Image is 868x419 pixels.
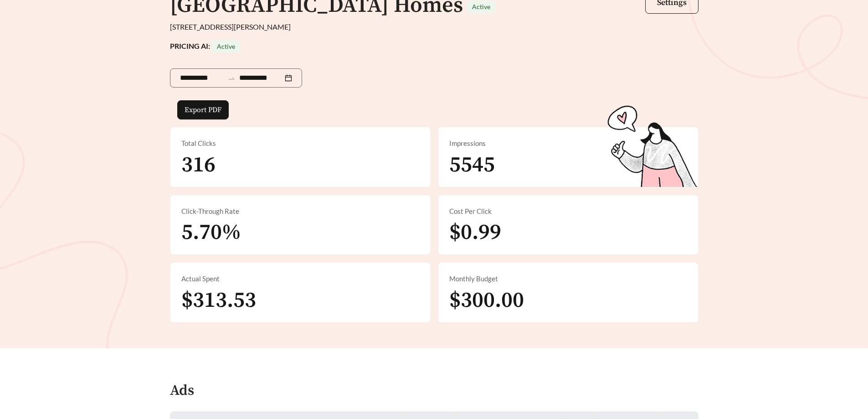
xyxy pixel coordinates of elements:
span: $0.99 [449,219,501,246]
span: Active [472,3,490,10]
span: swap-right [227,74,236,83]
div: Cost Per Click [449,206,687,217]
div: Click-Through Rate [181,206,419,217]
span: Export PDF [185,104,221,115]
span: 5.70% [181,219,241,246]
span: 5545 [449,151,495,179]
span: $300.00 [449,287,524,314]
span: Active [217,42,235,50]
span: 316 [181,151,216,179]
span: $313.53 [181,287,256,314]
div: Actual Spent [181,274,419,284]
strong: PRICING AI: [170,41,241,50]
h4: Ads [170,383,194,399]
button: Export PDF [177,100,229,119]
div: Monthly Budget [449,274,687,284]
div: Impressions [449,138,687,149]
div: Total Clicks [181,138,419,149]
span: to [227,74,236,82]
div: [STREET_ADDRESS][PERSON_NAME] [170,21,699,32]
